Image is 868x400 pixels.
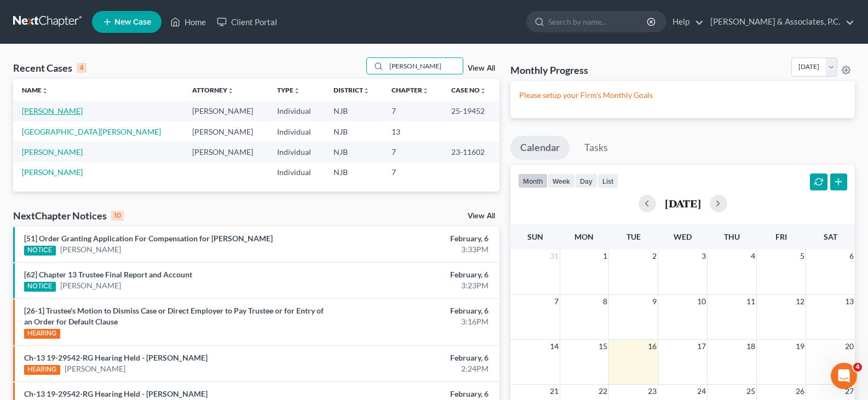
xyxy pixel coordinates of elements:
div: February, 6 [341,233,488,244]
button: list [597,173,618,188]
span: 8 [602,295,608,308]
span: 11 [745,295,756,308]
td: 23-11602 [442,142,499,162]
a: [PERSON_NAME] [60,280,121,291]
a: [PERSON_NAME] [22,147,83,156]
td: Individual [268,163,324,183]
span: 13 [844,295,855,308]
span: 4 [750,250,756,263]
td: Individual [268,101,324,121]
span: 24 [696,385,707,398]
td: Individual [268,121,324,142]
span: 12 [795,295,806,308]
a: [51] Order Granting Application For Compensation for [PERSON_NAME] [24,234,273,243]
i: unfold_more [294,88,300,94]
span: 4 [853,363,862,372]
div: 3:23PM [341,280,488,291]
div: HEARING [24,365,60,375]
span: 26 [795,385,806,398]
a: Nameunfold_more [22,86,48,94]
input: Search by name... [386,58,463,74]
span: 31 [549,250,560,263]
div: NOTICE [24,282,56,292]
span: 1 [602,250,608,263]
i: unfold_more [480,88,486,94]
span: Wed [674,232,692,241]
span: 21 [549,385,560,398]
a: Tasks [574,136,618,160]
span: 9 [651,295,658,308]
div: 2:24PM [341,363,488,374]
div: Recent Cases [13,61,87,74]
button: month [518,173,548,188]
div: February, 6 [341,305,488,316]
div: February, 6 [341,269,488,280]
span: 2 [651,250,658,263]
td: 13 [383,121,442,142]
span: Mon [574,232,594,241]
td: NJB [325,163,383,183]
a: Case Nounfold_more [451,86,486,94]
h2: [DATE] [665,198,701,209]
td: NJB [325,121,383,142]
td: [PERSON_NAME] [183,121,268,142]
a: [PERSON_NAME] [22,106,83,115]
a: View All [468,212,495,220]
div: NextChapter Notices [13,209,124,222]
div: 10 [111,211,124,221]
span: Thu [724,232,740,241]
div: 4 [77,63,87,73]
a: [62] Chapter 13 Trustee Final Report and Account [24,270,192,279]
span: Fri [775,232,787,241]
a: Districtunfold_more [334,86,370,94]
a: Ch-13 19-29542-RG Hearing Held - [PERSON_NAME] [24,389,208,398]
a: [26-1] Trustee's Motion to Dismiss Case or Direct Employer to Pay Trustee or for Entry of an Orde... [24,306,324,326]
span: Tue [626,232,641,241]
a: Home [165,12,211,32]
a: Typeunfold_more [277,86,300,94]
h3: Monthly Progress [510,63,588,77]
span: Sat [824,232,837,241]
td: 7 [383,163,442,183]
a: Client Portal [211,12,283,32]
input: Search by name... [548,11,648,32]
div: 3:16PM [341,316,488,327]
a: [PERSON_NAME] [60,244,121,255]
div: February, 6 [341,352,488,363]
td: 7 [383,101,442,121]
span: 14 [549,340,560,353]
span: 10 [696,295,707,308]
span: 22 [597,385,608,398]
span: 17 [696,340,707,353]
div: NOTICE [24,246,56,256]
span: 3 [700,250,707,263]
a: [PERSON_NAME] [65,363,125,374]
span: 23 [647,385,658,398]
span: 18 [745,340,756,353]
span: 6 [848,250,855,263]
td: NJB [325,142,383,162]
div: 3:33PM [341,244,488,255]
span: 7 [553,295,560,308]
div: HEARING [24,329,60,339]
span: 25 [745,385,756,398]
span: 15 [597,340,608,353]
div: February, 6 [341,389,488,399]
span: 27 [844,385,855,398]
td: NJB [325,101,383,121]
td: [PERSON_NAME] [183,101,268,121]
span: 16 [647,340,658,353]
i: unfold_more [422,88,429,94]
a: [PERSON_NAME] [22,167,83,177]
a: Help [667,12,704,32]
td: Individual [268,142,324,162]
p: Please setup your Firm's Monthly Goals [519,90,846,101]
span: 5 [799,250,806,263]
i: unfold_more [227,88,234,94]
td: 7 [383,142,442,162]
span: Sun [527,232,543,241]
span: 20 [844,340,855,353]
a: [GEOGRAPHIC_DATA][PERSON_NAME] [22,127,161,136]
span: New Case [114,18,151,26]
td: 25-19452 [442,101,499,121]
